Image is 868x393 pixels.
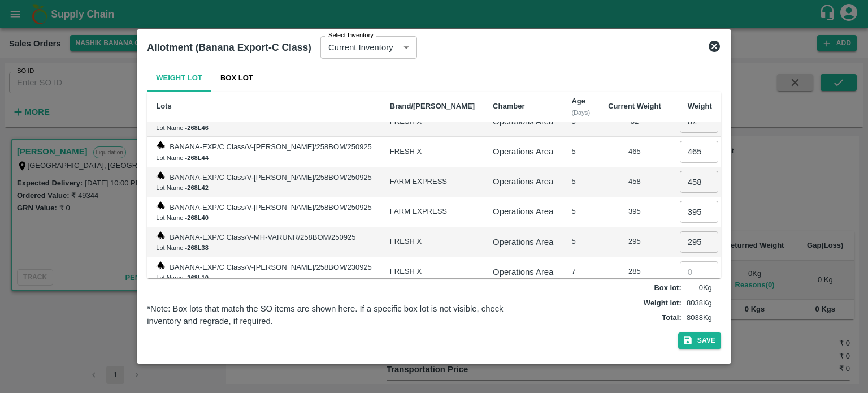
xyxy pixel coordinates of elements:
[147,107,381,137] td: BANANA-EXP/C Class/V-[PERSON_NAME]/258BOM/250925
[562,227,599,257] td: 5
[680,171,718,192] input: 0
[156,231,165,240] img: weight
[390,102,475,110] b: Brand/[PERSON_NAME]
[562,137,599,167] td: 5
[156,201,165,210] img: weight
[608,102,661,110] b: Current Weight
[654,283,681,293] label: Box lot :
[493,175,553,188] div: Operations Area
[493,236,553,248] div: Operations Area
[147,197,381,227] td: BANANA-EXP/C Class/V-[PERSON_NAME]/258BOM/250925
[328,41,393,54] p: Current Inventory
[147,303,530,328] div: *Note: Box lots that match the SO items are shown here. If a specific box lot is not visible, che...
[187,214,209,221] b: 268L40
[680,231,718,253] input: 0
[156,140,165,149] img: weight
[493,145,553,158] div: Operations Area
[147,64,211,92] button: Weight Lot
[156,243,372,253] div: Lot Name -
[571,97,585,105] b: Age
[328,31,374,40] label: Select Inventory
[562,107,599,137] td: 5
[608,206,661,217] div: 395
[608,176,661,187] div: 458
[156,153,372,163] div: Lot Name -
[381,107,484,137] td: FRESH X
[381,197,484,227] td: FARM EXPRESS
[187,154,209,161] b: 268L44
[147,137,381,167] td: BANANA-EXP/C Class/V-[PERSON_NAME]/258BOM/250925
[678,332,721,349] button: Save
[571,107,590,118] div: (Days)
[644,298,682,309] label: Weight lot :
[147,257,381,287] td: BANANA-EXP/C Class/V-[PERSON_NAME]/258BOM/230925
[156,183,372,193] div: Lot Name -
[608,266,661,277] div: 285
[662,313,681,323] label: Total :
[608,236,661,247] div: 295
[688,102,712,110] b: Weight
[684,298,712,309] p: 8038 Kg
[156,123,372,133] div: Lot Name -
[147,227,381,257] td: BANANA-EXP/C Class/V-MH-VARUNR/258BOM/250925
[381,257,484,287] td: FRESH X
[156,273,372,283] div: Lot Name -
[147,42,311,53] b: Allotment (Banana Export-C Class)
[156,213,372,223] div: Lot Name -
[493,205,553,218] div: Operations Area
[562,197,599,227] td: 5
[381,227,484,257] td: FRESH X
[187,274,209,281] b: 268L10
[684,283,712,293] p: 0 Kg
[381,137,484,167] td: FRESH X
[680,201,718,222] input: 0
[493,266,553,278] div: Operations Area
[156,261,165,270] img: weight
[493,102,524,110] b: Chamber
[187,244,209,251] b: 268L38
[680,261,718,283] input: 0
[156,171,165,180] img: weight
[608,146,661,157] div: 465
[156,102,171,110] b: Lots
[562,257,599,287] td: 7
[381,167,484,197] td: FARM EXPRESS
[680,141,718,162] input: 0
[147,167,381,197] td: BANANA-EXP/C Class/V-[PERSON_NAME]/258BOM/250925
[211,64,262,92] button: Box Lot
[187,124,209,131] b: 268L46
[684,313,712,323] p: 8038 Kg
[187,184,209,191] b: 268L42
[562,167,599,197] td: 5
